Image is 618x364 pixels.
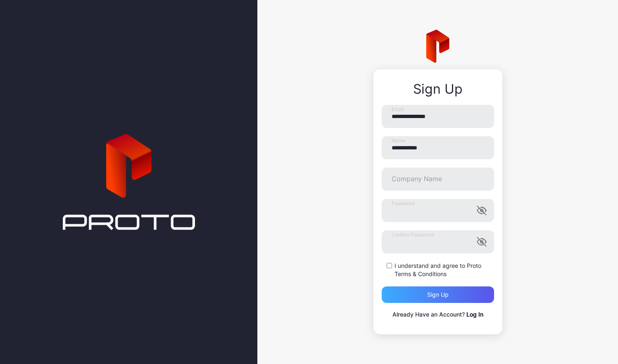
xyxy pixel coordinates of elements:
input: Company Name [382,168,494,191]
div: Sign Up [382,82,494,97]
p: Already Have an Account? [382,310,494,319]
label: I understand and agree to [395,262,494,278]
button: Confirm Password [477,237,487,247]
a: Log In [466,311,483,318]
button: Password [477,206,487,215]
input: Name [382,136,494,159]
div: Sign up [427,291,449,298]
input: Confirm Password [382,230,494,253]
button: Sign up [382,286,494,303]
input: Email [382,105,494,128]
input: Password [382,199,494,222]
